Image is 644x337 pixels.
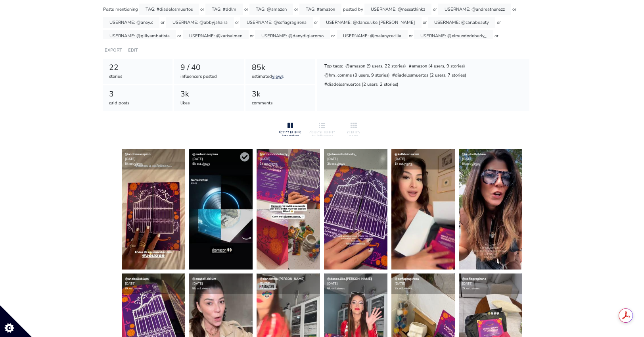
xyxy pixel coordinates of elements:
[269,286,278,291] a: views
[391,273,455,294] div: [DATE] 2k est.
[358,4,363,15] div: by
[189,273,253,294] div: [DATE] 8k est.
[364,4,431,15] div: USERNAME: @nessathinkz
[272,73,284,79] a: views
[324,63,343,71] div: Top tags:
[395,277,419,281] a: @sofiagragirena
[166,17,234,29] div: USERNAME: @abbyjahaira
[249,4,293,15] div: TAG: @amazon
[134,286,143,291] a: views
[327,277,372,281] a: @dance.like.[PERSON_NAME]
[327,152,356,156] a: @elmundodeberly_
[180,73,238,80] div: influencers posted
[433,4,437,15] div: or
[314,17,318,29] div: or
[341,133,366,137] div: posts
[341,131,366,133] div: GRID
[103,17,159,29] div: USERNAME: @aney.c
[205,4,243,15] div: TAG: #ddlm
[109,89,167,100] div: 3
[244,4,248,15] div: or
[105,47,122,53] a: EXPORT
[395,152,419,156] a: @kathleensaraiii
[128,47,138,53] a: EDIT
[125,277,149,281] a: @anabelleblum
[252,100,309,107] div: comments
[278,131,303,133] div: STORIES
[408,63,466,71] div: #amazon (4 users, 9 stories)
[122,273,185,294] div: [DATE] 8k est.
[512,4,516,15] div: or
[139,4,199,15] div: TAG: #diadelosmuertos
[409,30,413,42] div: or
[134,162,143,166] a: views
[337,30,408,42] div: USERNAME: @melanycecilia
[252,62,309,73] div: 85k
[462,277,486,281] a: @sofiagragirena
[497,17,501,29] div: or
[331,30,335,42] div: or
[260,152,289,156] a: @elmundodeberly_
[202,286,210,291] a: views
[115,4,138,15] div: mentioning
[309,131,335,133] div: GROUPED
[462,152,486,156] a: @anabelleblum
[404,286,412,291] a: views
[337,162,345,166] a: views
[343,4,357,15] div: posted
[471,162,480,166] a: views
[494,30,498,42] div: or
[189,149,253,169] div: [DATE] 8k est.
[391,149,455,169] div: [DATE] 1k est.
[122,149,185,169] div: [DATE] 8k est.
[180,62,238,73] div: 9 / 40
[428,17,495,29] div: USERNAME: @carlabeauty
[392,72,467,80] div: #díadelosmuertos (2 users, 7 stories)
[255,30,330,42] div: USERNAME: @danydigiacomo
[324,72,390,80] div: @hm_comms (3 users, 9 stories)
[459,149,522,169] div: [DATE] 8k est.
[180,89,238,100] div: 3k
[278,133,303,137] div: latest first
[299,4,341,15] div: TAG: #amazon
[103,30,176,42] div: USERNAME: @gillyambatista
[324,149,387,169] div: [DATE] 3k est.
[109,100,167,107] div: grid posts
[324,81,399,89] div: #diadelosmuertos (2 users, 2 stories)
[404,162,412,166] a: views
[320,17,422,29] div: USERNAME: @dance.like.[PERSON_NAME]
[109,62,167,73] div: 22
[345,63,407,71] div: @amazon (9 users, 22 stories)
[240,17,313,29] div: USERNAME: @sofiagragirena
[438,4,511,15] div: USERNAME: @andreatnunezz
[414,30,493,42] div: USERNAME: @elmundodeberly_
[260,277,305,281] a: @dance.like.[PERSON_NAME]
[192,152,218,156] a: @andreinaespino
[103,4,114,15] div: Posts
[269,162,278,166] a: views
[471,286,480,291] a: views
[309,133,335,137] div: by influencer
[423,17,427,29] div: or
[180,100,238,107] div: likes
[109,73,167,80] div: stories
[252,73,309,80] div: estimated
[161,17,165,29] div: or
[177,30,181,42] div: or
[252,89,309,100] div: 3k
[324,273,387,294] div: [DATE] 6k est.
[200,4,204,15] div: or
[257,149,320,169] div: [DATE] 3k est.
[459,273,522,294] div: [DATE] 2k est.
[183,30,249,42] div: USERNAME: @karisalmen
[202,162,210,166] a: views
[250,30,254,42] div: or
[257,273,320,294] div: [DATE] 6k est.
[337,286,345,291] a: views
[125,152,151,156] a: @andreinaespino
[294,4,298,15] div: or
[192,277,216,281] a: @anabelleblum
[235,17,239,29] div: or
